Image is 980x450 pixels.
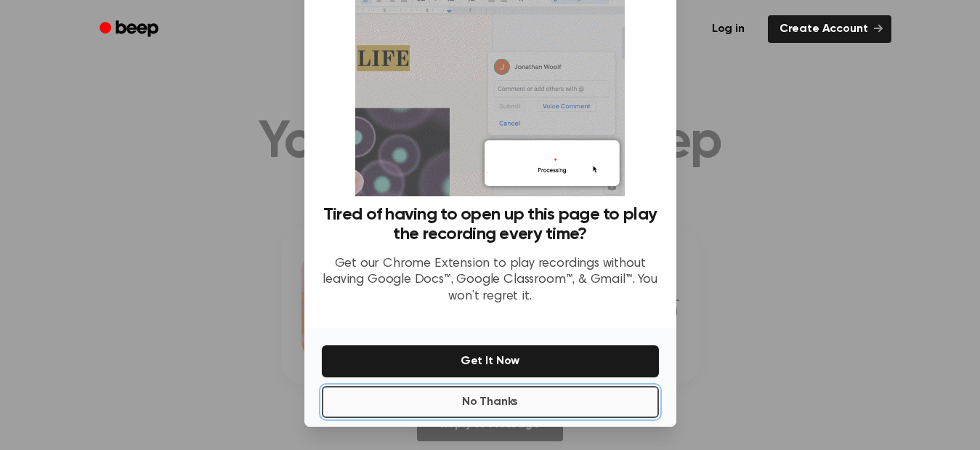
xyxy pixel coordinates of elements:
[322,256,659,305] p: Get our Chrome Extension to play recordings without leaving Google Docs™, Google Classroom™, & Gm...
[322,386,659,418] button: No Thanks
[697,12,759,46] a: Log in
[768,15,891,43] a: Create Account
[89,15,171,44] a: Beep
[322,205,659,244] h3: Tired of having to open up this page to play the recording every time?
[322,345,659,377] button: Get It Now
